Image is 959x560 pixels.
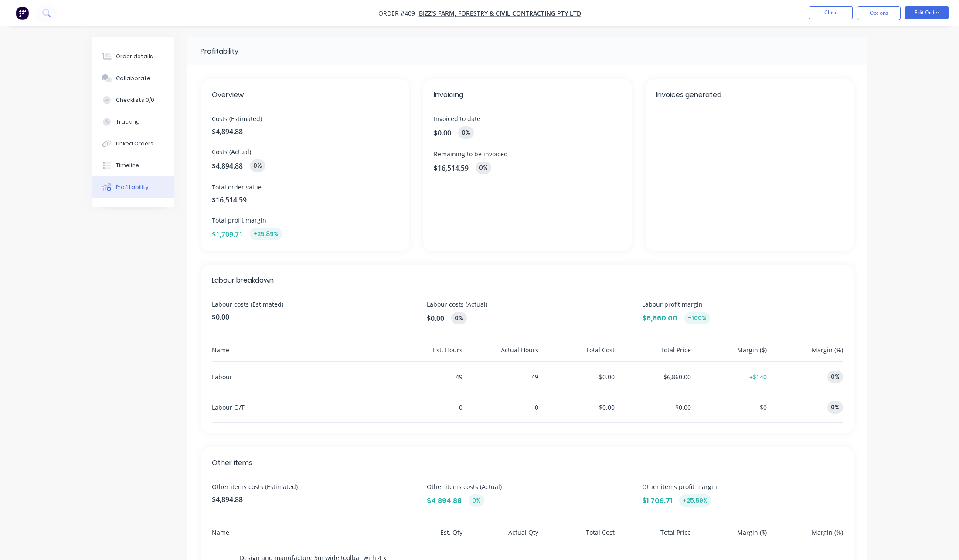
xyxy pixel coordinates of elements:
button: Linked Orders [92,133,174,155]
span: $4,894.88 [212,161,243,171]
div: Checklists 0/0 [116,96,154,104]
div: Actual Qty [466,528,539,544]
div: Profitability [201,46,238,57]
span: Overview [212,90,399,100]
div: Total Price [618,345,691,361]
button: Profitability [92,176,174,198]
div: Name [212,345,386,361]
span: $0.00 [212,312,413,322]
button: Options [857,6,901,20]
span: $1,709.71 [212,229,243,240]
div: Margin ($) [694,528,767,544]
div: 0% [827,401,843,414]
span: Invoiced to date [434,114,621,123]
span: $4,894.88 [212,126,399,137]
button: +$140 [749,372,767,381]
div: Name [212,528,386,544]
span: Other items costs (Estimated) [212,482,413,491]
span: Total order value [212,182,399,192]
div: 0% [250,159,265,172]
div: 0% [451,312,467,324]
button: Collaborate [92,67,174,89]
button: Close [809,6,853,19]
button: Tracking [92,111,174,133]
span: $0.00 [434,128,451,138]
span: $4,894.88 [212,494,413,505]
div: $6,860.00 [618,362,691,392]
div: +25.89% [679,494,711,507]
button: Timeline [92,155,174,176]
div: $0.00 [542,392,615,422]
span: Costs (Estimated) [212,114,399,123]
a: Bizz's Farm, Forestry & Civil Contracting Pty Ltd [419,9,581,17]
div: Total Cost [542,528,615,544]
div: 0 [390,392,462,422]
span: Labour costs (Actual) [427,300,628,309]
div: 0% [469,494,484,507]
div: Est. Hours [390,345,462,361]
img: Factory [16,7,29,20]
span: +$140 [749,373,767,381]
div: Tracking [116,118,140,126]
span: Other items profit margin [642,482,843,491]
span: Invoicing [434,90,621,100]
div: Margin (%) [770,345,843,361]
div: Total Price [618,528,691,544]
div: Collaborate [116,74,150,82]
span: Order #409 - [378,9,419,17]
button: Checklists 0/0 [92,89,174,111]
div: +25.89% [250,228,282,240]
div: Profitability [116,183,149,191]
span: Other items [212,458,843,468]
span: $1,709.71 [642,496,672,506]
div: Margin (%) [770,528,843,544]
span: Costs (Actual) [212,147,399,156]
div: +100% [684,312,710,324]
span: $0.00 [427,313,444,324]
div: 49 [466,362,539,392]
div: Labour O/T [212,392,386,422]
button: Order details [92,46,174,67]
div: Actual Hours [466,345,539,361]
div: 0 % [458,126,474,139]
span: $0 [760,403,767,412]
div: 0 [466,392,539,422]
span: Other items costs (Actual) [427,482,628,491]
div: Order details [116,53,153,61]
div: Timeline [116,162,139,169]
div: 0 % [476,162,491,174]
span: Remaining to be invoiced [434,149,621,159]
span: Labour profit margin [642,300,843,309]
span: $6,860.00 [642,313,677,324]
div: Labour [212,362,386,392]
div: Total Cost [542,345,615,361]
div: $0.00 [618,392,691,422]
span: $4,894.88 [427,496,462,506]
span: Invoices generated [656,90,843,100]
div: Linked Orders [116,140,153,148]
div: Margin ($) [694,345,767,361]
span: $16,514.59 [212,195,399,205]
button: Edit Order [905,6,949,19]
span: Total profit margin [212,216,399,225]
div: 49 [390,362,462,392]
div: Est. Qty [390,528,462,544]
span: Labour costs (Estimated) [212,300,413,309]
div: $0.00 [542,362,615,392]
button: $0 [760,403,767,412]
span: Labour breakdown [212,275,843,286]
div: 0% [827,371,843,383]
span: $16,514.59 [434,163,469,173]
